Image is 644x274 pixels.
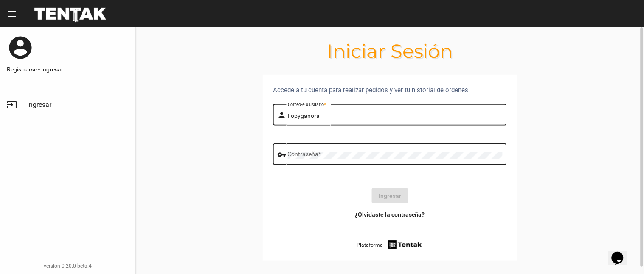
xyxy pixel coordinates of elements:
[273,85,507,95] div: Accede a tu cuenta para realizar pedidos y ver tu historial de ordenes
[27,100,51,109] span: Ingresar
[372,188,408,203] button: Ingresar
[355,210,425,219] a: ¿Olvidaste la contraseña?
[7,9,17,19] mat-icon: menu
[387,239,423,251] img: tentak-firm.png
[7,65,129,74] a: Registrarse - Ingresar
[278,150,288,160] mat-icon: vpn_key
[7,100,17,110] mat-icon: input
[7,262,129,270] div: version 0.20.0-beta.4
[278,110,288,120] mat-icon: person
[136,44,644,58] h1: Iniciar Sesión
[357,241,383,249] span: Plataforma
[608,240,636,265] iframe: chat widget
[357,239,423,251] a: Plataforma
[7,34,34,61] mat-icon: account_circle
